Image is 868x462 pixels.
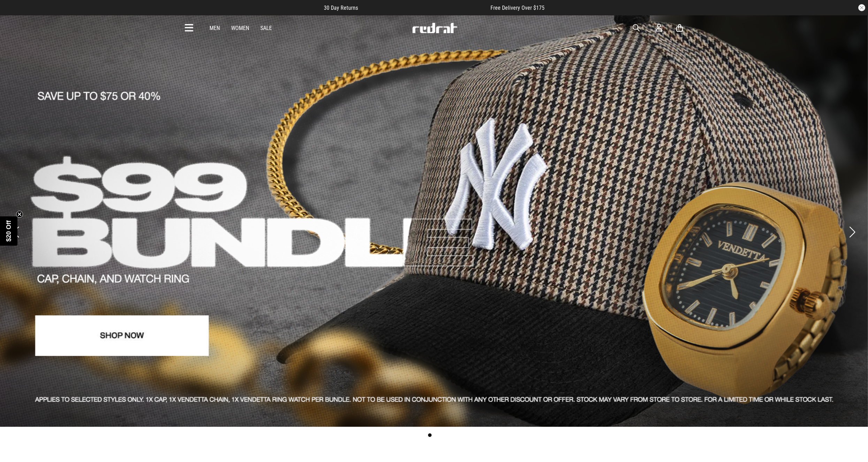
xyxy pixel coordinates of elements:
button: Next slide [847,224,857,240]
a: Women [231,25,249,31]
iframe: Customer reviews powered by Trustpilot [372,4,477,11]
span: 30 Day Returns [324,5,358,11]
a: Men [210,25,220,31]
span: Free Delivery Over $175 [490,5,545,11]
button: Open LiveChat chat widget [6,3,26,24]
span: $20 Off [5,220,12,241]
a: Sale [260,25,272,31]
img: Redrat logo [412,23,458,33]
button: Close teaser [16,211,23,218]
